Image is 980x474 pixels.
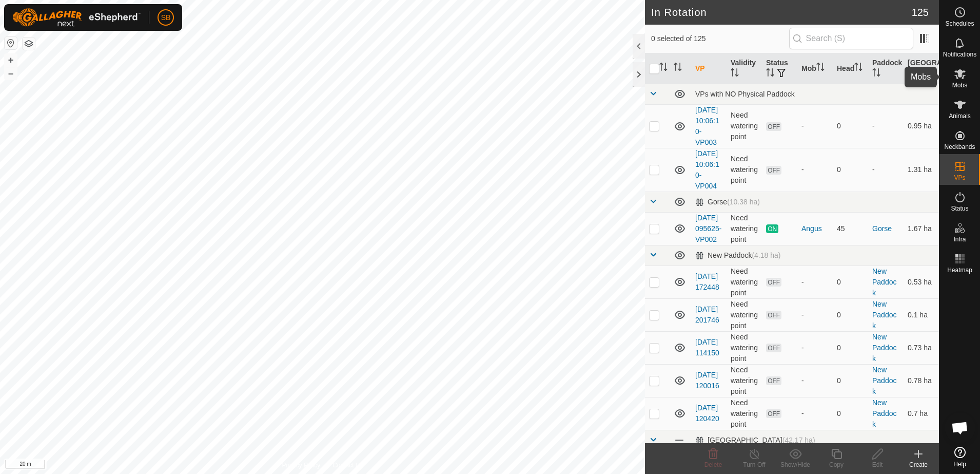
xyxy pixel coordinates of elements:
[782,436,815,444] span: (42.17 ha)
[898,460,939,469] div: Create
[695,198,760,206] div: Gorse
[801,375,829,386] div: -
[953,236,966,242] span: Infra
[731,70,739,78] p-sorticon: Activate to sort
[833,148,868,192] td: 0
[954,175,965,181] span: VPs
[23,37,35,50] button: Map Layers
[695,149,719,190] a: [DATE] 10:06:10-VP004
[904,298,939,331] td: 0.1 ha
[691,53,727,84] th: VP
[816,460,857,469] div: Copy
[801,343,829,353] div: -
[161,12,171,23] span: SB
[801,408,829,419] div: -
[766,344,781,352] span: OFF
[953,461,966,467] span: Help
[695,338,719,357] a: [DATE] 114150
[833,53,868,84] th: Head
[727,148,762,192] td: Need watering point
[872,300,896,330] a: New Paddock
[797,53,833,84] th: Mob
[695,251,780,260] div: New Paddock
[766,278,781,287] span: OFF
[5,67,17,80] button: –
[766,311,781,319] span: OFF
[727,298,762,331] td: Need watering point
[924,70,932,78] p-sorticon: Activate to sort
[674,64,682,72] p-sorticon: Activate to sort
[833,331,868,364] td: 0
[801,310,829,320] div: -
[833,266,868,298] td: 0
[904,397,939,430] td: 0.7 ha
[727,266,762,298] td: Need watering point
[704,461,722,468] span: Delete
[912,5,929,20] span: 125
[789,28,913,49] input: Search (S)
[951,205,968,212] span: Status
[833,104,868,148] td: 0
[695,404,719,423] a: [DATE] 120420
[868,104,904,148] td: -
[766,166,781,175] span: OFF
[945,412,975,443] div: Open chat
[904,364,939,397] td: 0.78 ha
[801,277,829,288] div: -
[854,64,863,72] p-sorticon: Activate to sort
[5,54,17,66] button: +
[872,366,896,395] a: New Paddock
[727,364,762,397] td: Need watering point
[766,409,781,418] span: OFF
[816,64,825,72] p-sorticon: Activate to sort
[949,113,971,119] span: Animals
[872,267,896,297] a: New Paddock
[944,144,975,150] span: Neckbands
[904,212,939,245] td: 1.67 ha
[727,53,762,84] th: Validity
[833,364,868,397] td: 0
[833,397,868,430] td: 0
[695,436,815,445] div: [GEOGRAPHIC_DATA]
[651,6,912,18] h2: In Rotation
[766,224,778,233] span: ON
[872,399,896,428] a: New Paddock
[947,267,972,273] span: Heatmap
[872,333,896,363] a: New Paddock
[695,106,719,146] a: [DATE] 10:06:10-VP003
[734,460,775,469] div: Turn Off
[695,272,719,291] a: [DATE] 172448
[727,331,762,364] td: Need watering point
[727,212,762,245] td: Need watering point
[904,331,939,364] td: 0.73 ha
[727,104,762,148] td: Need watering point
[695,305,719,324] a: [DATE] 201746
[939,443,980,471] a: Help
[833,298,868,331] td: 0
[762,53,797,84] th: Status
[868,53,904,84] th: Paddock
[695,371,719,390] a: [DATE] 120016
[801,121,829,131] div: -
[952,82,967,88] span: Mobs
[904,104,939,148] td: 0.95 ha
[12,8,141,27] img: Gallagher Logo
[801,223,829,234] div: Angus
[833,212,868,245] td: 45
[752,251,780,259] span: (4.18 ha)
[332,461,363,470] a: Contact Us
[766,70,774,78] p-sorticon: Activate to sort
[943,51,976,58] span: Notifications
[282,461,320,470] a: Privacy Policy
[775,460,816,469] div: Show/Hide
[727,397,762,430] td: Need watering point
[872,70,880,78] p-sorticon: Activate to sort
[945,21,974,27] span: Schedules
[904,148,939,192] td: 1.31 ha
[695,214,721,243] a: [DATE] 095625-VP002
[695,90,935,98] div: VPs with NO Physical Paddock
[659,64,668,72] p-sorticon: Activate to sort
[766,376,781,385] span: OFF
[766,122,781,131] span: OFF
[904,266,939,298] td: 0.53 ha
